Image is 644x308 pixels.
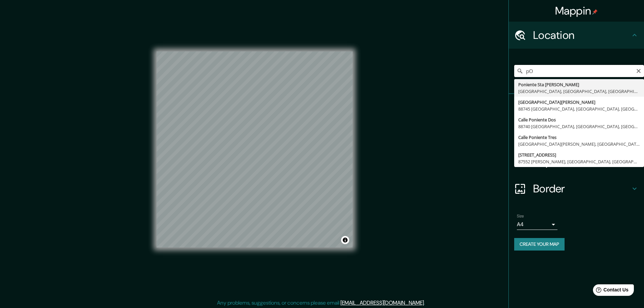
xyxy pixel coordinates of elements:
[509,22,644,49] div: Location
[517,219,557,230] div: A4
[518,151,640,158] div: [STREET_ADDRESS]
[555,4,598,18] h4: Mappin
[509,94,644,121] div: Pins
[514,238,565,251] button: Create your map
[518,134,640,141] div: Calle Poniente Tres
[509,121,644,148] div: Style
[518,123,640,130] div: 88740 [GEOGRAPHIC_DATA], [GEOGRAPHIC_DATA], [GEOGRAPHIC_DATA]
[217,299,425,307] p: Any problems, suggestions, or concerns please email .
[514,65,644,77] input: Pick your city or area
[340,299,424,306] a: [EMAIL_ADDRESS][DOMAIN_NAME]
[518,99,640,105] div: [GEOGRAPHIC_DATA][PERSON_NAME]
[533,182,630,195] h4: Border
[592,9,598,15] img: pin-icon.png
[509,148,644,175] div: Layout
[341,236,349,244] button: Toggle attribution
[426,299,427,307] div: .
[584,282,637,301] iframe: Help widget launcher
[518,141,640,147] div: [GEOGRAPHIC_DATA][PERSON_NAME], [GEOGRAPHIC_DATA], [GEOGRAPHIC_DATA]
[425,299,426,307] div: .
[509,175,644,202] div: Border
[518,105,640,112] div: 88745 [GEOGRAPHIC_DATA], [GEOGRAPHIC_DATA], [GEOGRAPHIC_DATA]
[533,28,630,42] h4: Location
[518,116,640,123] div: Calle Poniente Dos
[636,67,641,74] button: Clear
[518,88,640,95] div: [GEOGRAPHIC_DATA], [GEOGRAPHIC_DATA], [GEOGRAPHIC_DATA]
[517,213,524,219] label: Size
[518,81,640,88] div: Poniente Sta [PERSON_NAME]
[518,158,640,165] div: 87552 [PERSON_NAME], [GEOGRAPHIC_DATA], [GEOGRAPHIC_DATA]
[157,51,353,247] canvas: Map
[533,155,630,168] h4: Layout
